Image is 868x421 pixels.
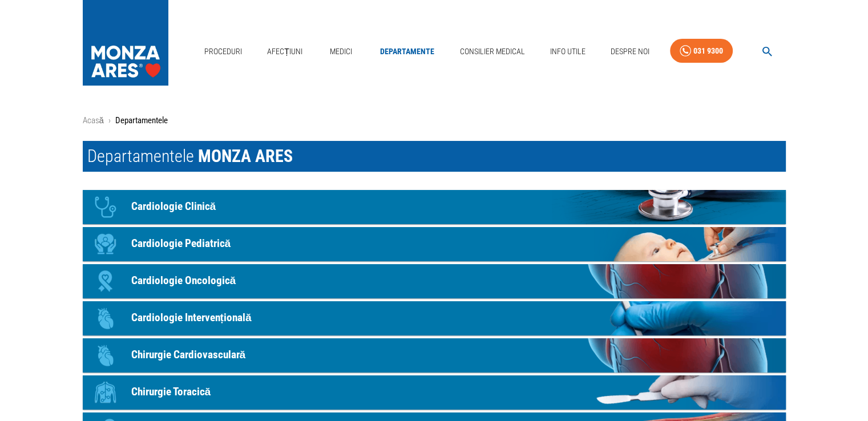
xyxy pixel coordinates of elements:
a: Despre Noi [606,40,654,63]
p: Chirurgie Cardiovasculară [131,347,246,363]
div: Icon [88,301,123,335]
nav: breadcrumb [83,114,786,127]
a: IconCardiologie Oncologică [83,264,786,298]
a: Acasă [83,115,104,126]
div: Icon [88,375,123,410]
p: Cardiologie Clinică [131,199,216,215]
a: IconCardiologie Intervențională [83,301,786,335]
a: Afecțiuni [263,40,307,63]
div: Icon [88,227,123,261]
p: Cardiologie Oncologică [131,273,236,289]
p: Cardiologie Pediatrică [131,236,231,252]
p: Cardiologie Intervențională [131,310,252,326]
p: Departamentele [115,114,168,127]
a: Medici [323,40,360,63]
div: Icon [88,190,123,224]
div: Icon [88,338,123,373]
a: Departamente [376,40,439,63]
a: Info Utile [546,40,590,63]
li: › [108,114,111,127]
a: IconChirurgie Cardiovasculară [83,338,786,373]
p: Chirurgie Toracică [131,384,211,400]
div: Icon [88,264,123,298]
a: 031 9300 [670,39,733,63]
div: 031 9300 [693,44,723,58]
a: IconCardiologie Pediatrică [83,227,786,261]
a: Proceduri [200,40,247,63]
span: MONZA ARES [198,146,293,166]
a: IconChirurgie Toracică [83,375,786,410]
a: Consilier Medical [455,40,529,63]
h1: Departamentele [83,141,786,172]
a: IconCardiologie Clinică [83,190,786,224]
